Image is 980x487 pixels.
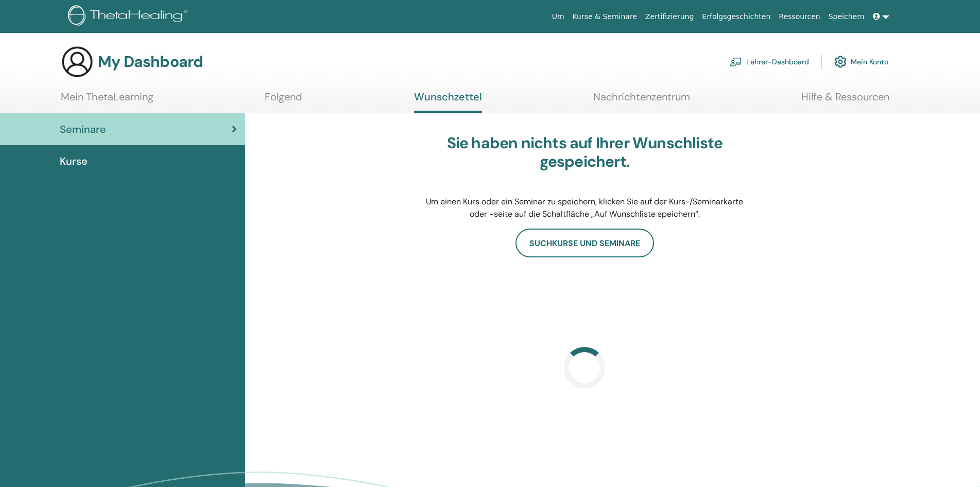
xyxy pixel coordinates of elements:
img: generic-user-icon.jpg [61,45,94,78]
a: Mein Konto [834,50,888,73]
a: Kurse & Seminare [569,7,641,26]
p: Um einen Kurs oder ein Seminar zu speichern, klicken Sie auf der Kurs-/Seminarkarte oder -seite a... [422,196,747,220]
a: Um [548,7,569,26]
span: Seminare [60,121,106,137]
img: cog.svg [834,53,847,71]
a: Mein ThetaLearning [61,91,153,111]
a: Zertifizierung [641,7,698,26]
a: Erfolgsgeschichten [698,7,775,26]
img: logo.png [68,5,191,28]
h3: Sie haben nichts auf Ihrer Wunschliste gespeichert. [422,134,747,171]
span: Kurse [60,153,88,169]
a: Suchkurse und Seminare [515,229,654,257]
a: Nachrichtenzentrum [593,91,690,111]
a: Speichern [824,7,869,26]
h3: My Dashboard [98,53,203,71]
a: Wunschzettel [414,91,482,113]
a: Hilfe & Ressourcen [801,91,889,111]
a: Lehrer-Dashboard [730,50,809,73]
a: Ressourcen [775,7,824,26]
img: chalkboard-teacher.svg [730,57,742,66]
a: Folgend [265,91,302,111]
